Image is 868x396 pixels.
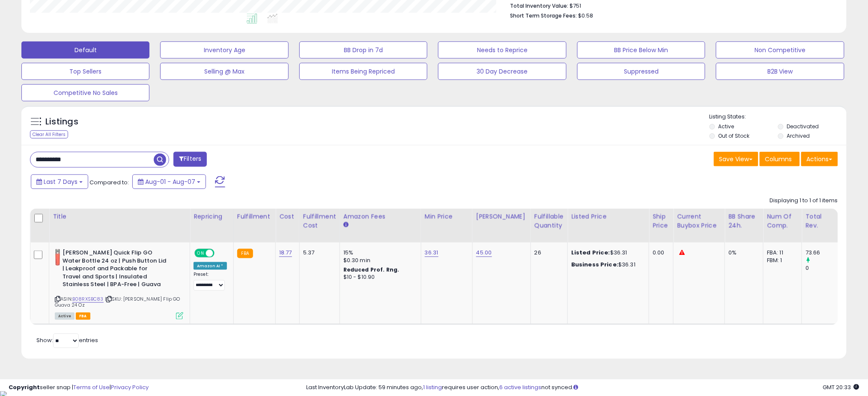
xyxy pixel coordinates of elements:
b: Short Term Storage Fees: [510,12,577,19]
button: Last 7 Days [31,174,88,189]
div: Num of Comp. [767,212,798,230]
div: 73.66 [805,249,840,257]
div: Title [53,212,186,221]
small: Amazon Fees. [343,221,349,229]
div: Current Buybox Price [677,212,721,230]
label: Active [719,123,734,130]
b: Business Price: [571,260,618,269]
span: ON [195,250,206,257]
button: Needs to Reprice [438,41,566,59]
div: 26 [534,249,561,257]
div: FBA: 11 [767,249,795,257]
div: Last InventoryLab Update: 59 minutes ago, requires user action, not synced. [306,384,859,392]
div: Amazon Fees [343,212,418,221]
button: B2B View [716,63,844,80]
div: Listed Price [571,212,645,221]
div: Cost [279,212,296,221]
div: $10 - $10.90 [343,274,415,281]
div: Displaying 1 to 1 of 1 items [770,197,838,205]
span: All listings currently available for purchase on Amazon [55,313,75,320]
div: 15% [343,249,415,257]
div: 0% [728,249,757,257]
div: 0 [805,264,840,272]
span: Show: entries [36,336,98,344]
div: Min Price [425,212,469,221]
label: Out of Stock [719,132,750,139]
div: Repricing [194,212,230,221]
button: Default [21,41,149,59]
b: Total Inventory Value: [510,2,568,9]
button: Columns [760,152,800,166]
div: Amazon AI * [194,262,227,270]
div: Fulfillment Cost [303,212,336,230]
a: Privacy Policy [111,383,149,391]
span: Aug-01 - Aug-07 [145,177,195,186]
a: 36.31 [425,248,438,257]
div: ASIN: [55,249,183,319]
b: Listed Price: [571,248,610,257]
button: Selling @ Max [160,63,288,80]
div: BB Share 24h. [728,212,760,230]
a: 1 listing [423,383,442,391]
button: Actions [801,152,838,166]
div: Ship Price [653,212,670,230]
a: Terms of Use [73,383,110,391]
a: 6 active listings [499,383,541,391]
div: seller snap | | [9,384,149,392]
b: [PERSON_NAME] Quick Flip GO Water Bottle 24 oz | Push Button Lid | Leakproof and Packable for Tra... [63,249,167,291]
div: $0.30 min [343,257,415,264]
span: 2025-08-15 20:33 GMT [823,383,859,391]
label: Deactivated [787,123,819,130]
div: Total Rev. [805,212,837,230]
div: 0.00 [653,249,667,257]
span: Last 7 Days [44,177,78,186]
span: FBA [76,313,90,320]
p: Listing States: [710,113,847,121]
div: [PERSON_NAME] [476,212,527,221]
button: Competitive No Sales [21,84,149,101]
button: Inventory Age [160,41,288,59]
div: FBM: 1 [767,257,795,264]
button: Aug-01 - Aug-07 [132,174,206,189]
div: $36.31 [571,249,642,257]
button: Non Competitive [716,41,844,59]
a: 45.00 [476,248,492,257]
small: FBA [237,249,253,258]
div: Fulfillable Quantity [534,212,564,230]
button: 30 Day Decrease [438,63,566,80]
img: 31w1LgjWJ1L._SL40_.jpg [55,249,60,266]
span: OFF [213,250,227,257]
a: 18.77 [279,248,292,257]
span: Compared to: [89,178,129,186]
div: Preset: [194,272,227,291]
a: B08RXSBC83 [72,296,104,303]
div: $36.31 [571,261,642,269]
span: Columns [765,155,792,163]
button: Top Sellers [21,63,149,80]
button: BB Price Below Min [577,41,705,59]
button: BB Drop in 7d [299,41,427,59]
h5: Listings [45,116,78,128]
strong: Copyright [9,383,40,391]
div: 5.37 [303,249,333,257]
label: Archived [787,132,810,139]
div: Fulfillment [237,212,272,221]
span: | SKU: [PERSON_NAME] Flip GO Guava 24 Oz [55,296,180,308]
b: Reduced Prof. Rng. [343,266,400,273]
button: Filters [173,152,207,167]
button: Items Being Repriced [299,63,427,80]
div: Clear All Filters [30,130,68,139]
button: Suppressed [577,63,705,80]
button: Save View [714,152,758,166]
span: $0.58 [578,12,593,20]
